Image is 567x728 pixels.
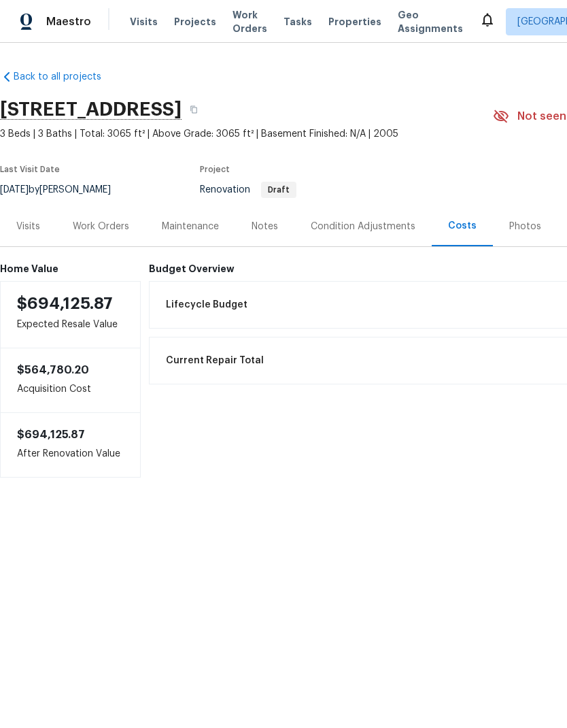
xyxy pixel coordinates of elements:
span: Project [200,165,230,173]
span: Visits [130,15,158,29]
span: Lifecycle Budget [166,298,247,312]
div: Notes [252,220,278,233]
div: Visits [16,220,40,233]
span: Maestro [46,15,91,29]
span: $564,780.20 [17,365,89,376]
span: Draft [262,186,295,194]
div: Costs [448,219,477,233]
span: Geo Assignments [398,8,463,35]
span: Tasks [283,17,312,27]
button: Copy Address [182,97,206,122]
div: Work Orders [73,220,129,233]
div: Condition Adjustments [311,220,415,233]
div: Photos [509,220,541,233]
span: Work Orders [233,8,267,35]
span: $694,125.87 [17,429,85,440]
span: Properties [328,15,381,29]
div: Maintenance [162,220,219,233]
span: $694,125.87 [17,295,113,312]
span: Renovation [200,185,296,195]
span: Current Repair Total [166,354,264,367]
span: Projects [174,15,216,29]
